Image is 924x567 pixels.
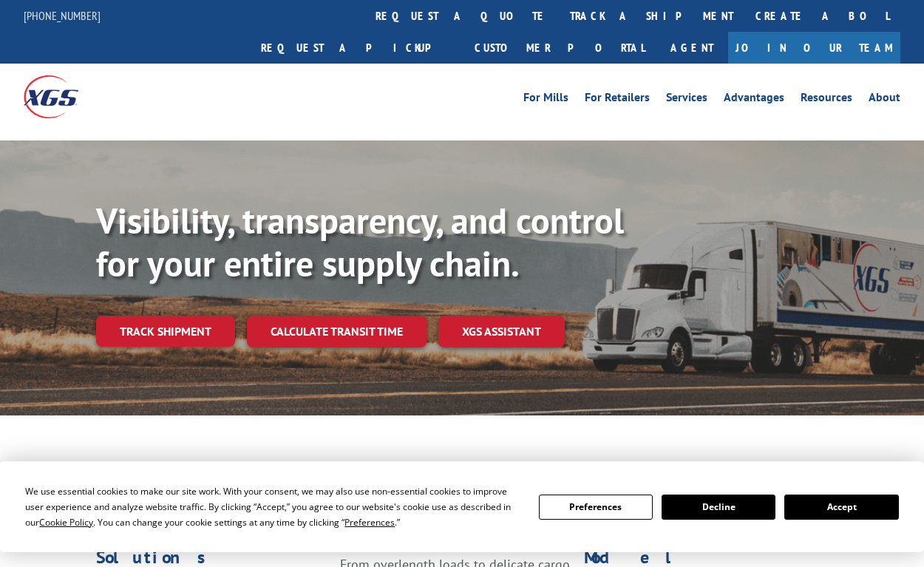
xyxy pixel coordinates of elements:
[585,92,650,108] a: For Retailers
[656,32,728,64] a: Agent
[523,92,568,108] a: For Mills
[662,495,775,520] button: Decline
[96,316,235,347] a: Track shipment
[801,92,852,108] a: Resources
[724,92,784,108] a: Advantages
[344,516,395,529] span: Preferences
[247,316,427,347] a: Calculate transit time
[250,32,463,64] a: Request a pickup
[39,516,93,529] span: Cookie Policy
[24,8,101,23] a: [PHONE_NUMBER]
[666,92,707,108] a: Services
[463,32,656,64] a: Customer Portal
[784,495,898,520] button: Accept
[539,495,653,520] button: Preferences
[728,32,900,64] a: Join Our Team
[438,316,565,347] a: XGS ASSISTANT
[869,92,900,108] a: About
[96,197,624,286] b: Visibility, transparency, and control for your entire supply chain.
[25,483,520,530] div: We use essential cookies to make our site work. With your consent, we may also use non-essential ...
